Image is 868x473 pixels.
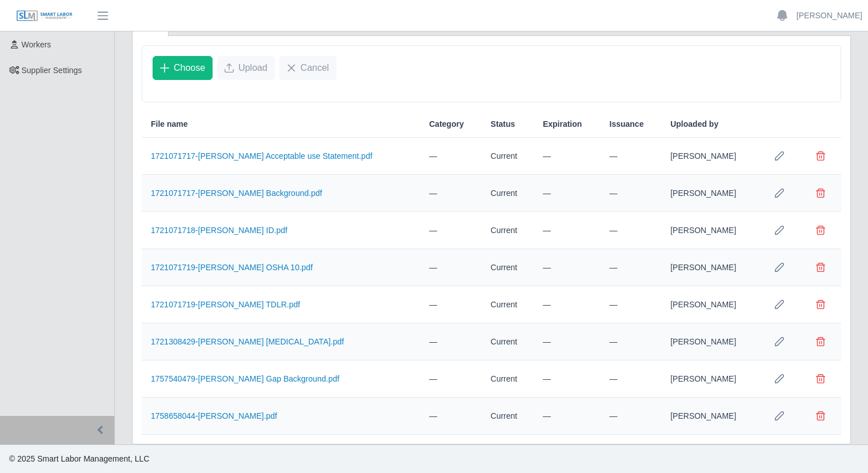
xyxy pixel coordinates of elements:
[420,138,482,175] td: —
[534,398,601,435] td: —
[534,212,601,249] td: —
[491,118,515,130] span: Status
[661,212,759,249] td: [PERSON_NAME]
[601,175,662,212] td: —
[534,360,601,398] td: —
[482,138,534,175] td: Current
[768,367,791,390] button: Row Edit
[768,293,791,316] button: Row Edit
[151,189,322,198] a: 1721071717-[PERSON_NAME] Background.pdf
[768,404,791,427] button: Row Edit
[661,249,759,286] td: [PERSON_NAME]
[797,10,862,22] a: [PERSON_NAME]
[238,61,267,75] span: Upload
[768,182,791,205] button: Row Edit
[482,175,534,212] td: Current
[174,61,205,75] span: Choose
[151,411,277,420] a: 1758658044-[PERSON_NAME].pdf
[482,212,534,249] td: Current
[601,323,662,360] td: —
[482,286,534,323] td: Current
[279,56,337,80] button: Cancel
[482,360,534,398] td: Current
[153,56,213,80] button: Choose
[420,175,482,212] td: —
[9,454,149,463] span: © 2025 Smart Labor Management, LLC
[661,286,759,323] td: [PERSON_NAME]
[601,286,662,323] td: —
[670,118,718,130] span: Uploaded by
[429,118,464,130] span: Category
[151,226,287,235] a: 1721071718-[PERSON_NAME] ID.pdf
[768,219,791,242] button: Row Edit
[151,374,339,383] a: 1757540479-[PERSON_NAME] Gap Background.pdf
[601,249,662,286] td: —
[420,398,482,435] td: —
[601,138,662,175] td: —
[22,66,82,75] span: Supplier Settings
[661,175,759,212] td: [PERSON_NAME]
[534,138,601,175] td: —
[809,145,832,167] button: Delete file
[301,61,329,75] span: Cancel
[809,256,832,279] button: Delete file
[482,398,534,435] td: Current
[420,286,482,323] td: —
[22,40,51,49] span: Workers
[151,118,188,130] span: File name
[16,10,73,22] img: SLM Logo
[151,263,313,272] a: 1721071719-[PERSON_NAME] OSHA 10.pdf
[534,249,601,286] td: —
[420,212,482,249] td: —
[610,118,644,130] span: Issuance
[534,286,601,323] td: —
[768,256,791,279] button: Row Edit
[661,398,759,435] td: [PERSON_NAME]
[420,323,482,360] td: —
[151,300,300,309] a: 1721071719-[PERSON_NAME] TDLR.pdf
[543,118,582,130] span: Expiration
[809,330,832,353] button: Delete file
[809,367,832,390] button: Delete file
[661,360,759,398] td: [PERSON_NAME]
[809,293,832,316] button: Delete file
[151,151,373,161] a: 1721071717-[PERSON_NAME] Acceptable use Statement.pdf
[151,337,344,346] a: 1721308429-[PERSON_NAME] [MEDICAL_DATA].pdf
[809,182,832,205] button: Delete file
[768,330,791,353] button: Row Edit
[482,249,534,286] td: Current
[768,145,791,167] button: Row Edit
[601,360,662,398] td: —
[601,398,662,435] td: —
[809,219,832,242] button: Delete file
[809,404,832,427] button: Delete file
[420,360,482,398] td: —
[661,323,759,360] td: [PERSON_NAME]
[420,249,482,286] td: —
[217,56,275,80] button: Upload
[601,212,662,249] td: —
[482,323,534,360] td: Current
[534,323,601,360] td: —
[661,138,759,175] td: [PERSON_NAME]
[534,175,601,212] td: —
